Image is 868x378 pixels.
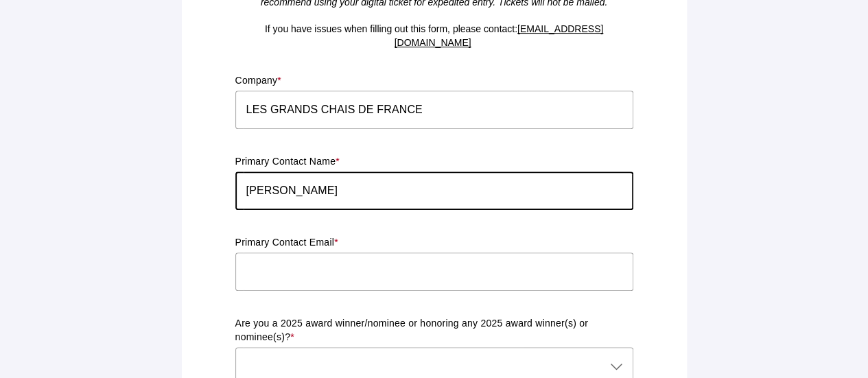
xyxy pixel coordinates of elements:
[235,155,633,169] p: Primary Contact Name
[235,317,633,344] p: Are you a 2025 award winner/nominee or honoring any 2025 award winner(s) or nominee(s)?
[395,23,604,48] a: [EMAIL_ADDRESS][DOMAIN_NAME]
[235,74,633,88] p: Company
[235,236,633,250] p: Primary Contact Email
[515,23,517,34] span: :
[265,23,603,48] span: If you have issues when filling out this form, please contact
